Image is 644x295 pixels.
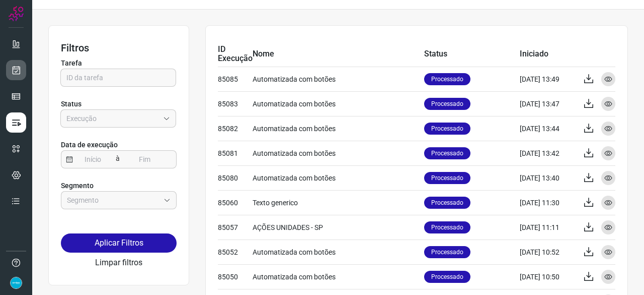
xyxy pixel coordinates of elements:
[520,165,575,190] td: [DATE] 13:40
[61,99,177,109] p: Status
[218,141,253,165] td: 85081
[218,165,253,190] td: 85080
[61,140,177,150] p: Data de execução
[253,190,424,215] td: Texto generico
[520,91,575,116] td: [DATE] 13:47
[520,141,575,165] td: [DATE] 13:42
[253,240,424,264] td: Automatizada com botões
[520,190,575,215] td: [DATE] 11:30
[520,67,575,91] td: [DATE] 13:49
[10,277,22,289] img: 4352b08165ebb499c4ac5b335522ff74.png
[61,58,177,69] p: Tarefa
[218,116,253,141] td: 85082
[424,98,470,110] p: Processado
[424,271,470,283] p: Processado
[253,264,424,289] td: Automatizada com botões
[520,264,575,289] td: [DATE] 10:50
[424,197,470,209] p: Processado
[61,42,177,54] h3: Filtros
[95,257,142,269] button: Limpar filtros
[9,6,24,21] img: Logo
[218,215,253,240] td: 85057
[424,172,470,184] p: Processado
[61,233,177,253] button: Aplicar Filtros
[424,42,520,67] td: Status
[61,181,177,191] p: Segmento
[520,116,575,141] td: [DATE] 13:44
[520,215,575,240] td: [DATE] 11:11
[218,42,253,67] td: ID Execução
[424,221,470,233] p: Processado
[125,151,165,168] input: Fim
[66,110,159,127] input: Execução
[218,240,253,264] td: 85052
[218,190,253,215] td: 85060
[253,215,424,240] td: AÇÕES UNIDADES - SP
[113,150,122,168] span: à
[424,123,470,135] p: Processado
[520,42,575,67] td: Iniciado
[253,67,424,91] td: Automatizada com botões
[520,240,575,264] td: [DATE] 10:52
[253,91,424,116] td: Automatizada com botões
[424,246,470,258] p: Processado
[253,141,424,165] td: Automatizada com botões
[218,264,253,289] td: 85050
[67,192,159,209] input: Segmento
[66,69,170,86] input: ID da tarefa
[424,147,470,159] p: Processado
[424,73,470,85] p: Processado
[253,165,424,190] td: Automatizada com botões
[218,67,253,91] td: 85085
[253,116,424,141] td: Automatizada com botões
[73,151,113,168] input: Início
[253,42,424,67] td: Nome
[218,91,253,116] td: 85083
